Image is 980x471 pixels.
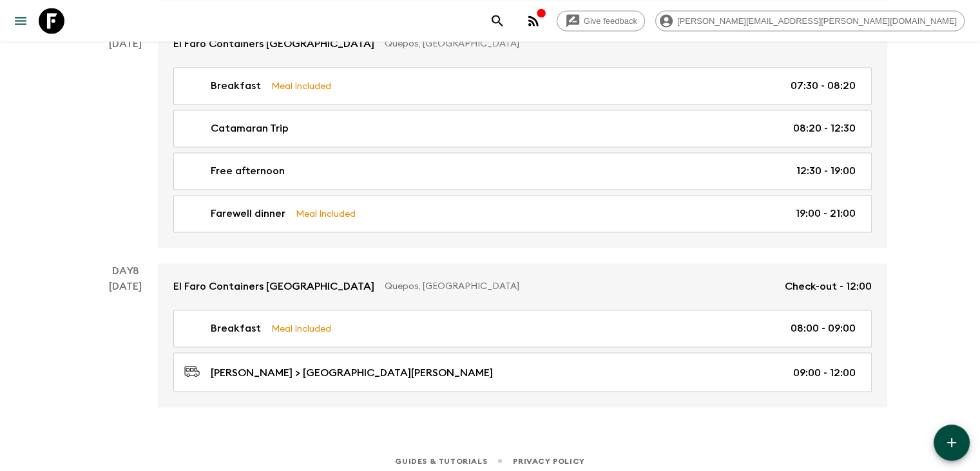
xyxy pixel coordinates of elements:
[785,279,872,294] p: Check-out - 12:00
[791,321,856,336] p: 08:00 - 09:00
[109,279,142,407] div: [DATE]
[793,121,856,136] p: 08:20 - 12:30
[211,206,285,221] p: Farewell dinner
[173,352,872,392] a: [PERSON_NAME] > [GEOGRAPHIC_DATA][PERSON_NAME]09:00 - 12:00
[158,263,887,310] a: El Faro Containers [GEOGRAPHIC_DATA]Quepos, [GEOGRAPHIC_DATA]Check-out - 12:00
[173,36,374,52] p: El Faro Containers [GEOGRAPHIC_DATA]
[173,310,872,347] a: BreakfastMeal Included08:00 - 09:00
[211,365,493,380] p: [PERSON_NAME] > [GEOGRAPHIC_DATA][PERSON_NAME]
[271,321,331,336] p: Meal Included
[173,279,374,294] p: El Faro Containers [GEOGRAPHIC_DATA]
[395,454,487,468] a: Guides & Tutorials
[211,321,261,336] p: Breakfast
[796,206,856,221] p: 19:00 - 21:00
[211,121,289,136] p: Catamaran Trip
[670,16,964,26] span: [PERSON_NAME][EMAIL_ADDRESS][PERSON_NAME][DOMAIN_NAME]
[385,37,861,50] p: Quepos, [GEOGRAPHIC_DATA]
[655,10,965,31] div: [PERSON_NAME][EMAIL_ADDRESS][PERSON_NAME][DOMAIN_NAME]
[211,163,285,179] p: Free afternoon
[158,21,887,67] a: El Faro Containers [GEOGRAPHIC_DATA]Quepos, [GEOGRAPHIC_DATA]
[577,16,644,26] span: Give feedback
[211,78,261,94] p: Breakfast
[271,79,331,93] p: Meal Included
[173,110,872,147] a: Catamaran Trip08:20 - 12:30
[557,10,645,31] a: Give feedback
[173,195,872,232] a: Farewell dinnerMeal Included19:00 - 21:00
[109,36,142,248] div: [DATE]
[791,78,856,94] p: 07:30 - 08:20
[793,365,856,380] p: 09:00 - 12:00
[385,280,774,293] p: Quepos, [GEOGRAPHIC_DATA]
[485,8,510,34] button: search adventures
[296,206,356,221] p: Meal Included
[173,152,872,190] a: Free afternoon12:30 - 19:00
[796,163,856,179] p: 12:30 - 19:00
[173,67,872,105] a: BreakfastMeal Included07:30 - 08:20
[513,454,584,468] a: Privacy Policy
[93,263,158,279] p: Day 8
[8,8,34,34] button: menu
